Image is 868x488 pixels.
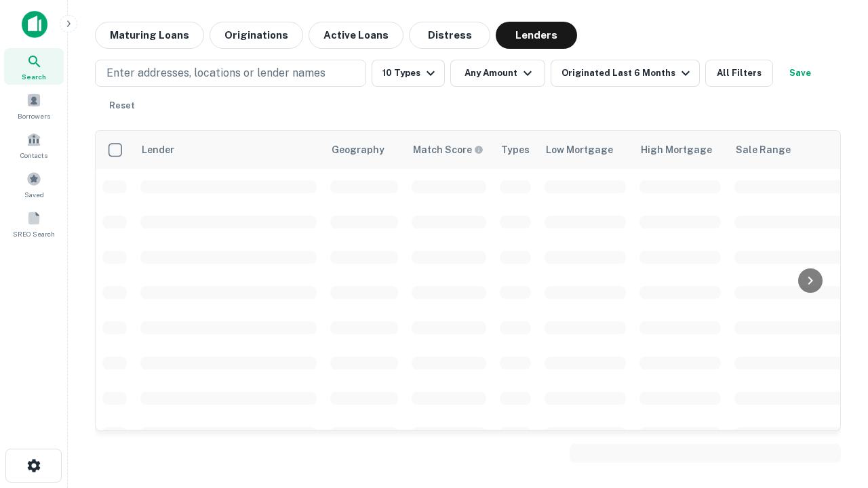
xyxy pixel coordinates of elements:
button: All Filters [705,60,773,87]
p: Enter addresses, locations or lender names [106,65,325,81]
h6: Match Score [413,142,481,157]
th: Capitalize uses an advanced AI algorithm to match your search with the best lender. The match sco... [405,131,493,169]
th: High Mortgage [633,131,728,169]
a: Borrowers [4,87,64,124]
th: Geography [323,131,405,169]
button: Maturing Loans [95,22,204,49]
button: Enter addresses, locations or lender names [95,60,366,87]
div: Originated Last 6 Months [561,65,694,81]
a: Saved [4,166,64,203]
span: Search [22,71,46,82]
a: Search [4,48,64,85]
div: Capitalize uses an advanced AI algorithm to match your search with the best lender. The match sco... [413,142,484,157]
th: Types [493,131,538,169]
button: Reset [100,92,144,119]
th: Sale Range [728,131,850,169]
div: High Mortgage [641,142,712,158]
span: Borrowers [18,110,50,121]
a: SREO Search [4,205,64,242]
button: Active Loans [309,22,403,49]
iframe: Chat Widget [800,336,868,401]
button: 10 Types [372,60,445,87]
span: Contacts [20,150,47,161]
div: Types [501,142,530,158]
a: Contacts [4,127,64,163]
button: Any Amount [450,60,545,87]
div: Low Mortgage [546,142,613,158]
button: Originated Last 6 Months [551,60,700,87]
img: capitalize-icon.png [22,11,47,38]
button: Distress [409,22,490,49]
button: Save your search to get updates of matches that match your search criteria. [778,60,822,87]
button: Originations [210,22,303,49]
div: Sale Range [736,142,791,158]
div: Geography [332,142,384,158]
th: Low Mortgage [538,131,633,169]
div: Lender [142,142,174,158]
span: Saved [24,189,44,200]
button: Lenders [496,22,577,49]
th: Lender [134,131,323,169]
span: SREO Search [13,228,55,239]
